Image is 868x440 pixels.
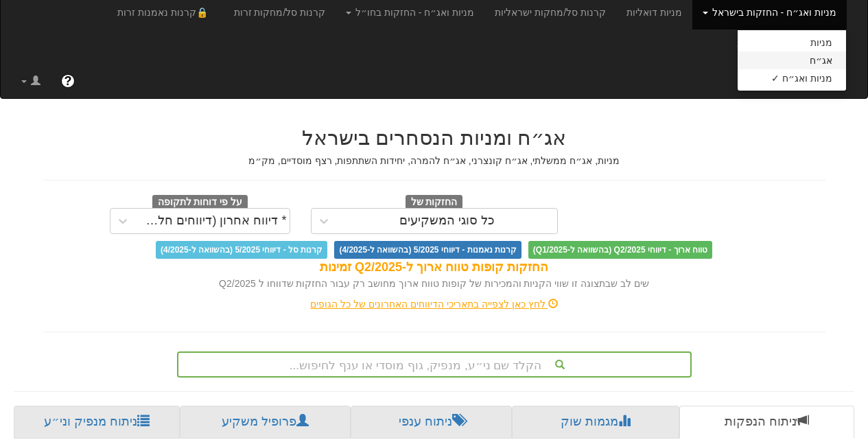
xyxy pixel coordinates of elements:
div: * דיווח אחרון (דיווחים חלקיים) [139,214,287,228]
a: אג״ח [738,51,846,69]
div: הקלד שם ני״ע, מנפיק, גוף מוסדי או ענף לחיפוש... [178,353,690,376]
a: 🔒 נכסים אלטרנטיבים [727,30,847,64]
div: החזקות קופות טווח ארוך ל-Q2/2025 זמינות [43,259,825,277]
span: קרנות סל - דיווחי 5/2025 (בהשוואה ל-4/2025) [156,241,327,259]
span: קרנות נאמנות - דיווחי 5/2025 (בהשוואה ל-4/2025) [334,241,521,259]
a: ניתוח הנפקות [679,406,854,439]
a: ? [51,64,85,98]
div: שים לב שבתצוגה זו שווי הקניות והמכירות של קופות טווח ארוך מחושב רק עבור החזקות שדווחו ל Q2/2025 [43,277,825,290]
a: מניות [738,34,846,51]
a: מגמות שוק [512,406,679,439]
span: החזקות של [406,195,463,210]
div: לחץ כאן לצפייה בתאריכי הדיווחים האחרונים של כל הגופים [33,297,836,311]
span: על פי דוחות לתקופה [152,195,248,210]
a: פרופיל משקיע [180,406,350,439]
a: ניתוח ענפי [351,406,512,439]
ul: מניות ואג״ח - החזקות בישראל [737,30,847,91]
h5: מניות, אג״ח ממשלתי, אג״ח קונצרני, אג״ח להמרה, יחידות השתתפות, רצף מוסדיים, מק״מ [43,156,825,166]
a: מניות ואג״ח ✓ [738,69,846,87]
a: ניתוח מנפיק וני״ע [14,406,180,439]
span: טווח ארוך - דיווחי Q2/2025 (בהשוואה ל-Q1/2025) [528,241,712,259]
h2: אג״ח ומניות הנסחרים בישראל [43,126,825,149]
span: ? [64,74,71,88]
div: כל סוגי המשקיעים [399,214,495,228]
